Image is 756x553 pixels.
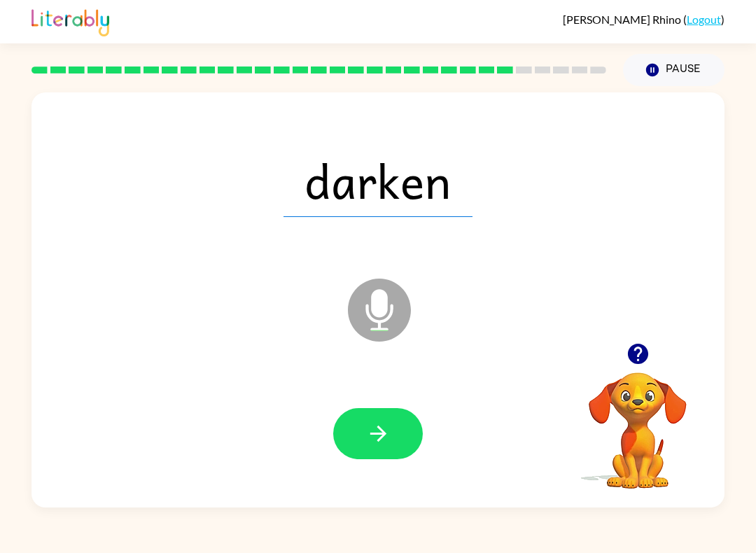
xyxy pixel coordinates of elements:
[568,351,708,491] video: Your browser must support playing .mp4 files to use Literably. Please try using another browser.
[31,6,109,36] img: Literably
[563,13,683,26] span: [PERSON_NAME] Rhino
[623,54,724,86] button: Pause
[563,13,724,26] div: ( )
[687,13,721,26] a: Logout
[283,144,472,217] span: darken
